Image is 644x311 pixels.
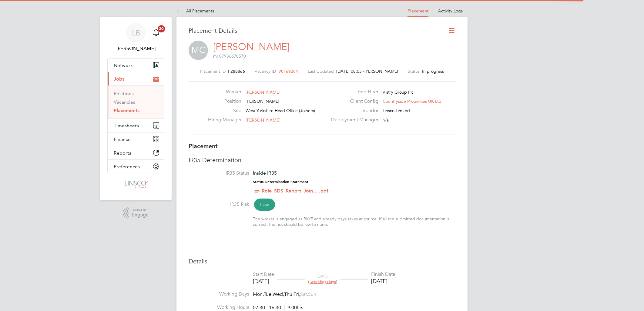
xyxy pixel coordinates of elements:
[371,278,395,285] div: [DATE]
[408,69,420,74] label: Status
[438,8,463,14] a: Activity Logs
[208,89,241,95] label: Worker
[189,156,455,164] h3: IR35 Determination
[107,45,164,52] span: Lauren Butler
[255,69,276,74] label: Vacancy ID
[108,146,164,159] button: Reports
[264,291,273,297] span: Tue,
[189,304,249,311] label: Working Hours
[327,98,378,105] label: Client Config
[108,160,164,173] button: Preferences
[383,108,410,113] span: Linsco Limited
[371,271,395,278] div: Finish Date
[114,150,131,156] span: Reports
[253,180,308,184] strong: Status Determination Statement
[150,23,162,42] a: 20
[114,99,135,105] a: Vacancies
[336,69,364,74] span: [DATE] 08:03 -
[213,53,246,59] span: m: 07936670570
[208,98,241,105] label: Position
[108,72,164,85] button: Jobs
[189,291,249,297] label: Working Days
[114,136,131,142] span: Finance
[158,25,165,32] span: 20
[422,69,444,74] span: In progress
[200,69,226,74] label: Placement ID
[308,279,337,284] span: ( working days)
[278,69,298,74] span: V0169284
[114,123,139,129] span: Timesheets
[383,99,441,104] span: Countryside Properties UK Ltd
[176,8,214,14] a: All Placements
[107,179,164,189] a: Go to home page
[253,305,303,311] div: 07:30 - 16:30
[228,69,245,74] span: P288866
[246,117,280,123] span: [PERSON_NAME]
[293,291,300,297] span: Fri,
[305,273,340,284] div: DAYS
[123,207,149,219] a: Powered byEngage
[208,108,241,114] label: Site
[383,117,389,123] span: n/a
[189,201,249,208] label: IR35 Risk
[253,170,277,176] span: Inside IR35
[132,29,140,37] span: LB
[273,291,284,297] span: Wed,
[114,164,140,169] span: Preferences
[253,216,455,227] div: The worker is engaged as PAYE and already pays taxes at source. If all the submitted documentatio...
[132,212,149,218] span: Engage
[114,76,124,82] span: Jobs
[300,291,308,297] span: Sat,
[383,89,414,95] span: Vistry Group Plc
[254,199,275,211] span: Low
[253,271,274,278] div: Start Date
[108,85,164,119] div: Jobs
[308,69,334,74] label: Last Updated
[246,108,315,113] span: West Yorkshire Head Office (Joiners)
[408,8,428,14] a: Placement
[132,207,149,212] span: Powered by
[253,278,274,285] div: [DATE]
[253,291,264,297] span: Mon,
[123,179,148,189] img: linsco-logo-retina.png
[284,291,293,297] span: Thu,
[327,117,378,123] label: Deployment Manager
[108,59,164,72] button: Network
[213,41,290,53] a: [PERSON_NAME]
[262,188,328,194] a: Role_SDS_Report_Join... .pdf
[246,99,279,104] span: [PERSON_NAME]
[108,119,164,132] button: Timesheets
[189,142,218,150] b: Placement
[107,23,164,52] a: LB[PERSON_NAME]
[364,69,398,74] span: [PERSON_NAME]
[327,89,378,95] label: End Hirer
[114,108,139,113] a: Placements
[189,170,249,176] label: IR35 Status
[114,62,133,68] span: Network
[284,305,303,311] span: 9.00hrs
[189,41,208,60] span: MC
[100,17,172,200] nav: Main navigation
[114,91,134,96] a: Positions
[327,108,378,114] label: Vendor
[208,117,241,123] label: Hiring Manager
[308,291,316,297] span: Sun
[246,89,280,95] span: [PERSON_NAME]
[189,257,455,265] h3: Details
[108,132,164,146] button: Finance
[189,27,439,35] h3: Placement Details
